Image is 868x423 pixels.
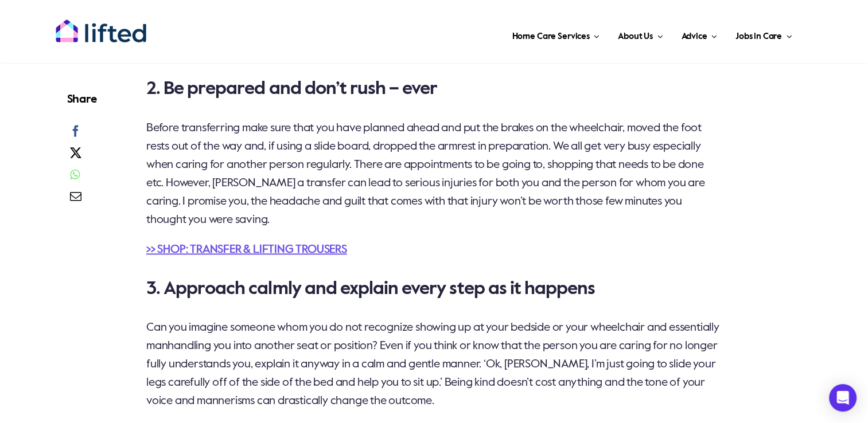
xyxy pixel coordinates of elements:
[735,28,782,46] span: Jobs in Care
[146,280,595,298] strong: 3. Approach calmly and explain every step as it happens
[732,17,796,52] a: Jobs in Care
[512,28,590,46] span: Home Care Services
[146,244,347,256] a: >> SHOP: TRANSFER & LIFTING TROUSERS
[829,384,857,412] div: Open Intercom Messenger
[509,17,604,52] a: Home Care Services
[67,92,97,108] h4: Share
[614,17,666,52] a: About Us
[678,17,720,52] a: Advice
[618,28,653,46] span: About Us
[55,19,147,30] a: lifted-logo
[146,319,723,410] p: Can you imagine someone whom you do not recognize showing up at your bedside or your wheelchair a...
[67,189,85,210] a: Email
[67,167,83,189] a: WhatsApp
[67,145,85,167] a: X
[146,80,437,98] strong: 2. Be prepared and don’t rush – ever
[184,17,796,52] nav: Main Menu
[681,28,707,46] span: Advice
[146,119,723,229] p: Before transferring make sure that you have planned ahead and put the brakes on the wheelchair, m...
[67,123,85,145] a: Facebook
